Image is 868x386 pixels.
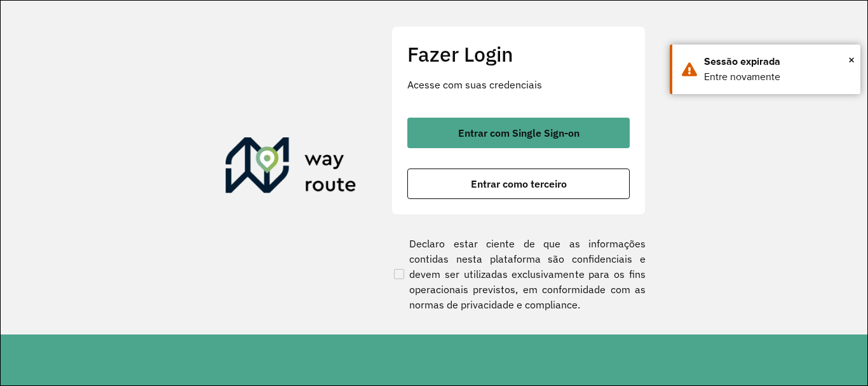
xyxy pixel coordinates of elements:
button: Close [848,50,855,69]
button: button [407,118,630,148]
span: Entrar como terceiro [471,179,567,189]
div: Entre novamente [704,69,851,85]
div: Sessão expirada [704,54,851,69]
p: Acesse com suas credenciais [407,77,630,92]
img: Roteirizador AmbevTech [226,137,356,198]
span: × [848,50,855,69]
span: Entrar com Single Sign-on [458,128,580,138]
label: Declaro estar ciente de que as informações contidas nesta plataforma são confidenciais e devem se... [391,236,646,312]
h2: Fazer Login [407,42,630,66]
button: button [407,169,630,199]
